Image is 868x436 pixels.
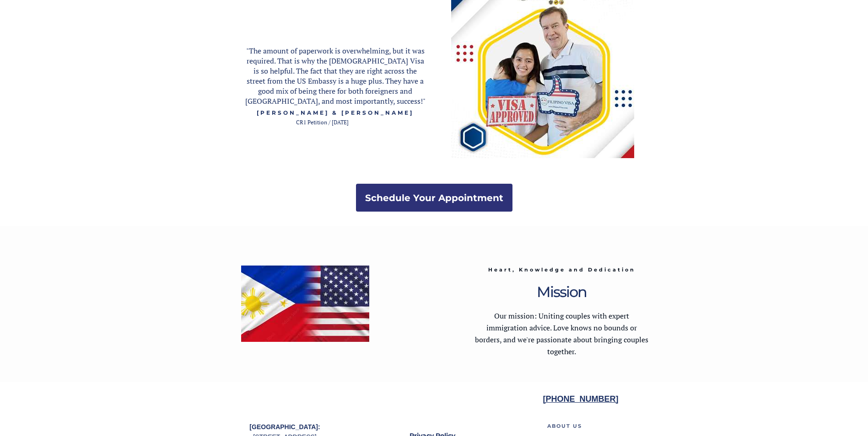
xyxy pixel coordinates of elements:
strong: Schedule Your Appointment [365,192,503,203]
span: [PERSON_NAME] & [PERSON_NAME] [257,109,414,116]
strong: [GEOGRAPHIC_DATA]: [249,423,320,431]
a: Schedule Your Appointment [356,184,512,212]
a: [PHONE_NUMBER] [543,396,619,403]
span: Mission [537,283,587,301]
strong: [PHONE_NUMBER] [543,394,619,404]
span: Heart, Knowledge and Dedication [488,266,636,273]
span: ABOUT US [547,423,582,429]
span: "The amount of paperwork is overwhelming, but it was required. That is why the [DEMOGRAPHIC_DATA]... [245,46,426,106]
span: CR1 Petition / [DATE] [296,119,349,126]
span: Our mission: Uniting couples with expert immigration advice. Love knows no bounds or borders, and... [475,311,648,356]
